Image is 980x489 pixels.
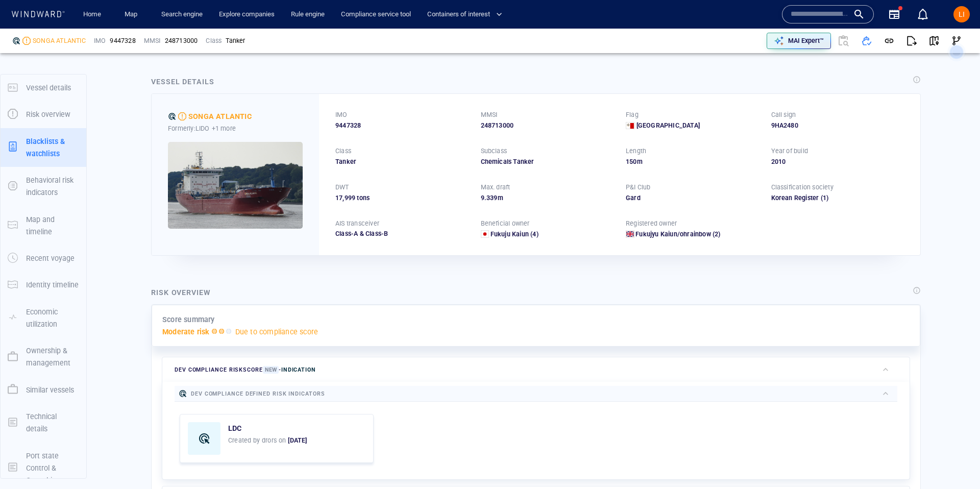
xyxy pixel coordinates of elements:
[26,252,75,264] p: Recent voyage
[22,37,31,45] div: Moderate risk
[335,183,349,192] p: DWT
[637,158,643,165] span: m
[1,101,86,128] button: Risk overview
[636,121,700,130] span: [GEOGRAPHIC_DATA]
[26,213,79,238] p: Map and timeline
[262,436,277,445] div: drors
[635,230,720,239] a: Fukujyu Kaiun/ohrainbow (2)
[26,135,79,160] p: Blacklists & watchlists
[1,377,86,403] button: Similar vessels
[711,230,721,239] span: (2)
[94,36,106,45] p: IMO
[206,36,222,45] p: Class
[33,36,86,45] div: SONGA ATLANTIC
[76,6,108,23] button: Home
[1,462,86,472] a: Port state Control & Casualties
[235,326,318,338] p: Due to compliance score
[26,279,79,291] p: Identity timeline
[1,109,86,119] a: Risk overview
[771,110,796,119] p: Call sign
[771,193,904,203] div: Korean Register
[635,230,711,238] span: Fukujyu Kaiun/ohrainbow
[1,272,86,298] button: Identity timeline
[1,142,86,152] a: Blacklists & watchlists
[215,6,279,23] button: Explore companies
[175,366,316,374] span: Dev Compliance risk score -
[481,146,507,156] p: Subclass
[626,110,639,119] p: Flag
[79,6,105,23] a: Home
[335,230,358,237] span: Class-A
[287,6,329,23] a: Rule engine
[1,245,86,272] button: Recent voyage
[491,230,529,238] span: Fukuju Kaiun
[771,193,819,203] div: Korean Register
[157,6,207,23] a: Search engine
[481,157,614,166] div: Chemicals Tanker
[481,121,614,130] div: 248713000
[226,36,245,45] div: Tanker
[1,220,86,230] a: Map and timeline
[165,36,198,45] div: 248713000
[151,76,214,88] div: Vessel details
[771,121,904,130] div: 9HA2480
[945,30,968,52] button: Visual Link Analysis
[178,112,186,120] div: Moderate risk
[1,352,86,361] a: Ownership & management
[855,30,878,52] button: Add to vessel list
[481,194,484,202] span: 9
[12,37,20,45] div: Dev Compliance defined risk: indication
[188,110,252,123] div: SONGA ATLANTIC
[1,181,86,191] a: Behavioral risk indicators
[486,194,498,202] span: 339
[1,82,86,92] a: Vessel details
[26,450,79,487] p: Port state Control & Casualties
[1,253,86,263] a: Recent voyage
[1,417,86,427] a: Technical details
[819,193,904,203] span: (1)
[335,110,348,119] p: IMO
[162,326,210,338] p: Moderate risk
[771,157,904,166] div: 2010
[212,123,236,134] p: +1 more
[1,167,86,206] button: Behavioral risk indicators
[228,436,307,445] p: Created by on
[335,219,379,228] p: AIS transceiver
[491,230,538,239] a: Fukuju Kaiun (4)
[1,337,86,377] button: Ownership & management
[484,194,486,202] span: .
[337,6,415,23] a: Compliance service tool
[788,36,824,45] p: MAI Expert™
[626,183,651,192] p: P&I Club
[116,6,149,23] button: Map
[626,146,646,156] p: Length
[626,158,637,165] span: 150
[959,10,965,18] span: LI
[1,280,86,289] a: Identity timeline
[951,4,972,25] button: LI
[335,146,351,156] p: Class
[498,194,503,202] span: m
[1,403,86,443] button: Technical details
[427,9,502,20] span: Containers of interest
[162,313,215,326] p: Score summary
[335,193,469,203] div: 17,999 tons
[110,36,135,45] span: 9447328
[481,110,498,119] p: MMSI
[168,142,303,229] img: 5905c35026945158626e2e05_0
[26,108,70,120] p: Risk overview
[335,121,361,130] span: 9447328
[26,384,74,396] p: Similar vessels
[1,128,86,167] button: Blacklists & watchlists
[529,230,538,239] span: (4)
[168,123,303,134] div: Formerly: LIDO
[626,219,677,228] p: Registered owner
[1,206,86,246] button: Map and timeline
[26,410,79,435] p: Technical details
[1,75,86,101] button: Vessel details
